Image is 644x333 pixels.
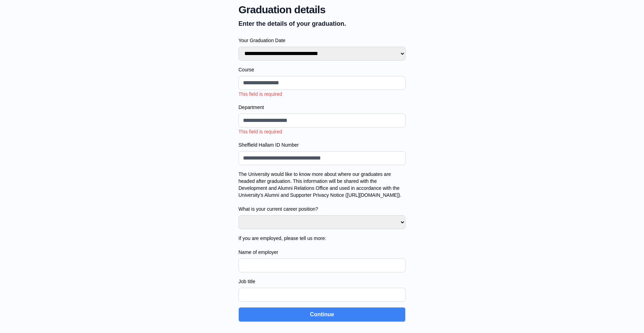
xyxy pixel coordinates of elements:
span: Graduation details [238,3,406,16]
button: Continue [238,307,406,322]
p: Enter the details of your graduation. [238,19,406,29]
span: This field is required [238,129,282,134]
label: Course [238,66,406,73]
label: Department [238,104,406,111]
label: Your Graduation Date [238,37,406,44]
label: If you are employed, please tell us more: Name of employer [238,235,406,256]
label: The University would like to know more about where our graduates are headed after graduation. Thi... [238,171,406,212]
label: Sheffield Hallam ID Number [238,141,406,148]
label: Job title [238,278,406,285]
span: This field is required [238,91,282,97]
